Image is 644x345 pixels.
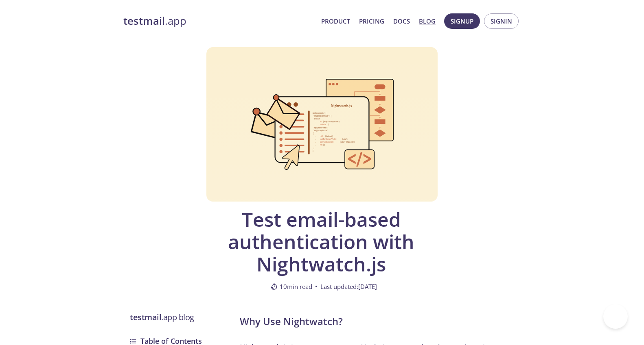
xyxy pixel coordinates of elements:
[451,16,473,26] span: Signup
[603,304,628,329] iframe: Help Scout Beacon - Open
[321,16,350,26] a: Product
[240,314,521,329] h2: Why Use Nightwatch?
[419,16,436,26] a: Blog
[359,16,384,26] a: Pricing
[484,13,519,29] button: Signin
[444,13,480,29] button: Signup
[182,208,460,275] span: Test email-based authentication with Nightwatch.js
[320,282,377,291] span: Last updated: [DATE]
[123,14,315,28] a: testmail.app
[393,16,410,26] a: Docs
[130,312,161,323] strong: testmail
[271,282,312,291] span: 10 min read
[123,14,165,28] strong: testmail
[491,16,512,26] span: Signin
[130,295,214,325] a: testmail.app blog
[130,312,214,323] h3: .app blog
